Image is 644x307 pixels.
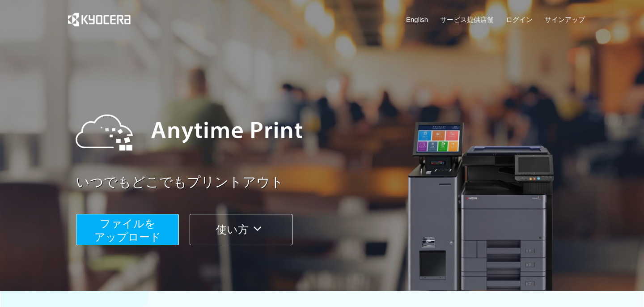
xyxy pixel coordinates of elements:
[545,15,585,24] a: サインアップ
[76,173,590,192] a: いつでもどこでもプリントアウト
[406,15,428,24] a: English
[190,214,292,245] button: 使い方
[76,214,179,245] button: ファイルを​​アップロード
[440,15,494,24] a: サービス提供店舗
[94,217,161,243] span: ファイルを ​​アップロード
[506,15,533,24] a: ログイン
